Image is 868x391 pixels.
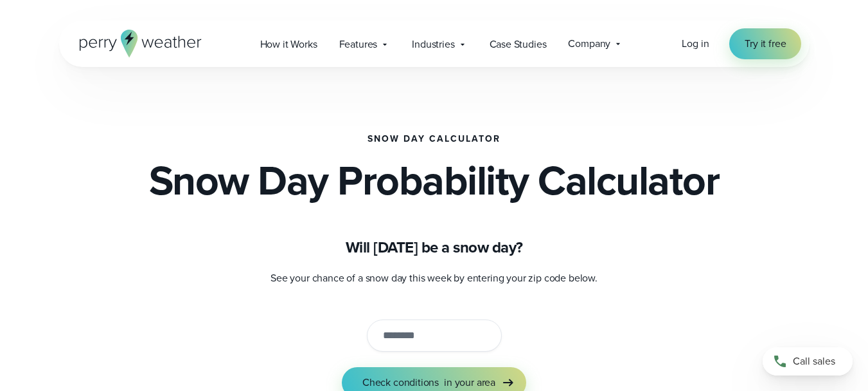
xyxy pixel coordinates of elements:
h2: Snow Day Probability Calculator [149,160,720,201]
span: Features [339,37,378,52]
a: Case Studies [479,31,558,57]
span: Company [568,36,610,52]
a: How it Works [249,31,328,57]
span: Log in [682,36,709,51]
a: Try it free [729,28,801,59]
h1: Will [DATE] be a snow day? [123,237,745,258]
span: Call sales [793,354,835,369]
h1: Snow Day Calculator [368,134,500,144]
span: How it Works [260,37,317,52]
span: Industries [412,37,454,52]
span: Check conditions [362,375,439,390]
span: in your area [444,375,495,390]
a: Log in [682,36,709,52]
span: Try it free [745,36,786,52]
a: Call sales [763,347,853,376]
span: Case Studies [490,37,547,52]
p: See your chance of a snow day this week by entering your zip code below. [123,271,745,286]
